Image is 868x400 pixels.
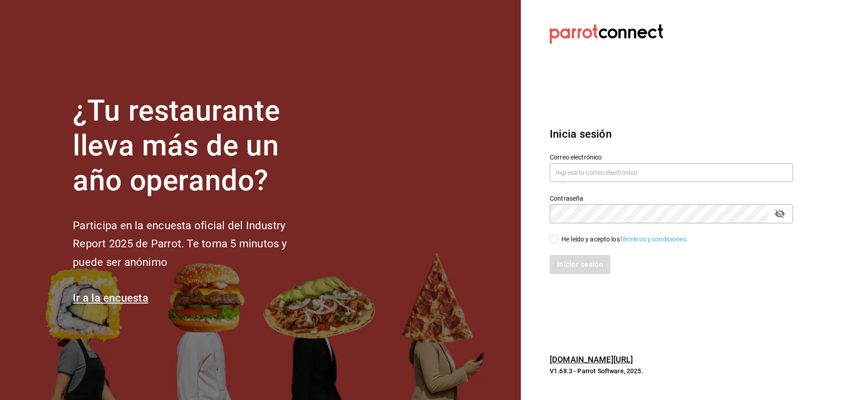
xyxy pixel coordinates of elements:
[550,195,793,202] label: Contraseña
[550,355,633,364] a: [DOMAIN_NAME][URL]
[550,366,793,376] p: V1.68.3 - Parrot Software, 2025.
[550,154,793,160] label: Correo electrónico
[550,163,793,182] input: Ingresa tu correo electrónico
[550,126,793,142] h3: Inicia sesión
[561,235,688,244] div: He leído y acepto los
[620,236,688,243] a: Términos y condiciones.
[73,217,317,272] h2: Participa en la encuesta oficial del Industry Report 2025 de Parrot. Te toma 5 minutos y puede se...
[772,206,788,222] button: passwordField
[73,292,148,304] a: Ir a la encuesta
[73,94,317,198] h1: ¿Tu restaurante lleva más de un año operando?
